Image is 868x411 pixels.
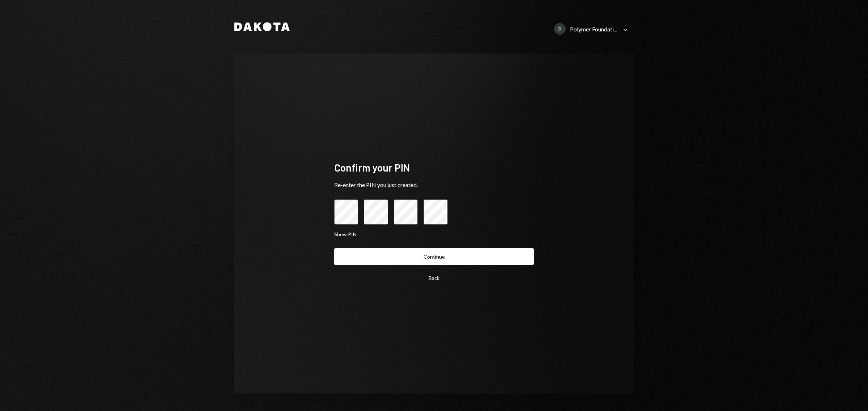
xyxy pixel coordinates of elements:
[364,199,388,225] input: pin code 2 of 4
[334,248,534,265] button: Continue
[554,23,566,35] div: P
[334,181,534,189] div: Re-enter the PIN you just created.
[570,26,617,33] div: Polymer Foundati...
[334,161,534,175] div: Confirm your PIN
[334,269,534,286] button: Back
[394,199,418,225] input: pin code 3 of 4
[424,199,447,225] input: pin code 4 of 4
[334,231,357,238] button: Show PIN
[334,199,358,225] input: pin code 1 of 4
